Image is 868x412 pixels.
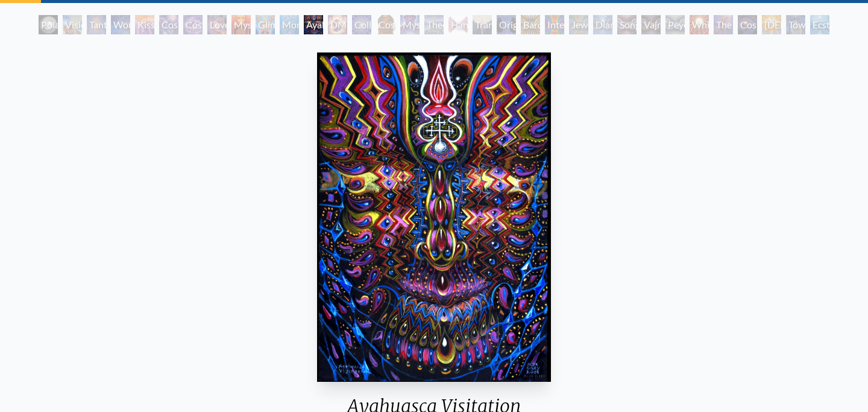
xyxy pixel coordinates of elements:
div: [DEMOGRAPHIC_DATA] [762,15,781,34]
div: Theologue [424,15,444,34]
div: Bardo Being [521,15,540,34]
div: Jewel Being [569,15,588,34]
div: Diamond Being [593,15,612,34]
div: Song of Vajra Being [617,15,637,34]
div: Toward the One [786,15,805,34]
div: Glimpsing the Empyrean [256,15,275,34]
div: The Great Turn [714,15,733,34]
div: White Light [690,15,709,34]
div: Tantra [87,15,106,34]
div: Visionary Origin of Language [63,15,82,34]
div: Kiss of the [MEDICAL_DATA] [135,15,154,34]
div: Original Face [497,15,516,34]
div: Cosmic [DEMOGRAPHIC_DATA] [376,15,395,34]
div: Ecstasy [810,15,829,34]
div: Love is a Cosmic Force [207,15,227,34]
div: Polar Unity Spiral [39,15,58,34]
div: Cosmic Creativity [159,15,178,34]
div: Vajra Being [641,15,661,34]
div: Monochord [280,15,299,34]
div: Mysteriosa 2 [231,15,251,34]
div: Interbeing [545,15,564,34]
div: Cosmic Consciousness [738,15,757,34]
div: Wonder [111,15,130,34]
img: Ayahuasca-Visitation-2001-Alex-Grey-watermarked.jpg [317,52,550,382]
div: Hands that See [448,15,468,34]
div: Collective Vision [352,15,371,34]
div: Cosmic Artist [183,15,203,34]
div: DMT - The Spirit Molecule [328,15,347,34]
div: Ayahuasca Visitation [304,15,323,34]
div: Peyote Being [665,15,685,34]
div: Transfiguration [473,15,492,34]
div: Mystic Eye [400,15,420,34]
